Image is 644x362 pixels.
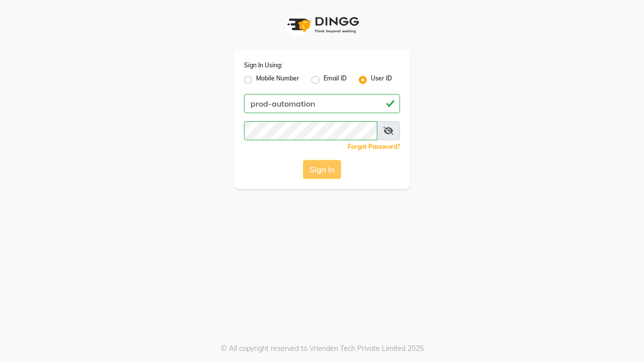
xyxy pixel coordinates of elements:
[324,74,347,86] label: Email ID
[348,143,400,150] a: Forgot Password?
[256,74,299,86] label: Mobile Number
[244,121,377,140] input: Username
[371,74,392,86] label: User ID
[282,10,362,40] img: logo1.svg
[244,94,400,113] input: Username
[244,61,282,70] label: Sign In Using:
